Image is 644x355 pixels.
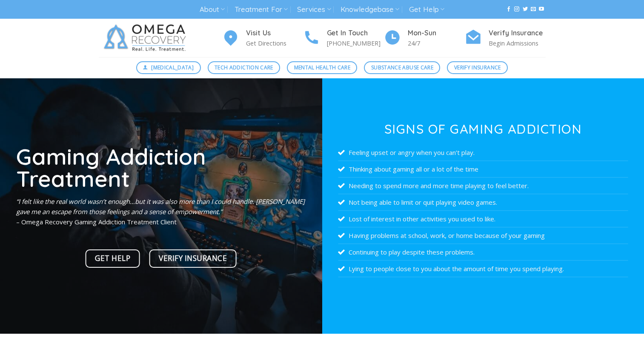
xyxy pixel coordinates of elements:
em: “I felt like the real world wasn’t enough…but it was also more than I could handle. [PERSON_NAME]... [16,197,305,216]
a: Treatment For [235,2,288,17]
a: Visit Us Get Directions [222,28,303,49]
li: Having problems at school, work, or home because of your gaming [338,227,628,244]
a: Follow on YouTube [539,6,544,12]
p: Begin Admissions [489,38,546,48]
a: [MEDICAL_DATA] [136,61,201,74]
h1: Gaming Addiction Treatment [16,145,306,190]
a: Get Help [409,2,444,17]
a: Follow on Facebook [506,6,511,12]
img: Omega Recovery [99,19,195,57]
h4: Visit Us [246,28,303,39]
p: [PHONE_NUMBER] [327,38,384,48]
span: [MEDICAL_DATA] [151,63,194,72]
a: Tech Addiction Care [208,61,280,74]
span: Mental Health Care [294,63,350,72]
p: Get Directions [246,38,303,48]
a: Services [297,2,331,17]
a: About [200,2,225,17]
a: Verify Insurance [447,61,508,74]
a: Get Help [86,249,140,268]
span: Verify Insurance [454,63,501,72]
a: Verify Insurance Begin Admissions [465,28,546,49]
a: Get In Touch [PHONE_NUMBER] [303,28,384,49]
a: Follow on Instagram [514,6,519,12]
h4: Get In Touch [327,28,384,39]
a: Knowledgebase [341,2,399,17]
span: Verify Insurance [159,252,227,264]
span: Get Help [95,252,130,264]
span: Tech Addiction Care [215,63,273,72]
p: – Omega Recovery Gaming Addiction Treatment Client [16,196,306,227]
li: Thinking about gaming all or a lot of the time [338,161,628,177]
a: Send us an email [531,6,536,12]
a: Follow on Twitter [523,6,528,12]
li: Not being able to limit or quit playing video games. [338,194,628,211]
li: Feeling upset or angry when you can’t play. [338,144,628,161]
li: Lost of interest in other activities you used to like. [338,211,628,227]
h4: Verify Insurance [489,28,546,39]
h3: Signs of Gaming Addiction [338,123,628,135]
h4: Mon-Sun [408,28,465,39]
li: Continuing to play despite these problems. [338,244,628,261]
a: Mental Health Care [287,61,357,74]
span: Substance Abuse Care [371,63,433,72]
a: Substance Abuse Care [364,61,440,74]
a: Verify Insurance [149,249,237,268]
li: Needing to spend more and more time playing to feel better. [338,177,628,194]
li: Lying to people close to you about the amount of time you spend playing. [338,261,628,277]
p: 24/7 [408,38,465,48]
